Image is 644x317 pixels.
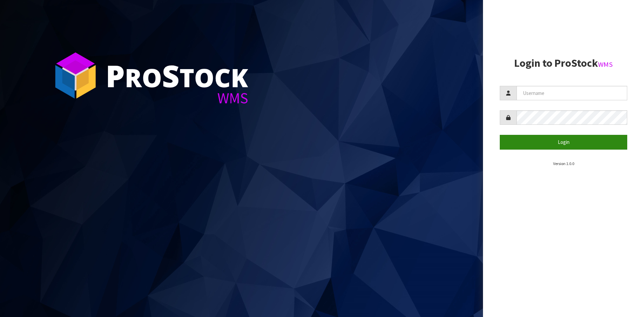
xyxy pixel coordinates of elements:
[517,86,627,100] input: Username
[500,57,627,69] h2: Login to ProStock
[162,55,179,96] span: S
[106,55,125,96] span: P
[50,50,101,101] img: ProStock Cube
[106,91,248,106] div: WMS
[598,60,613,69] small: WMS
[106,60,248,91] div: ro tock
[553,161,574,166] small: Version 1.0.0
[500,135,627,149] button: Login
